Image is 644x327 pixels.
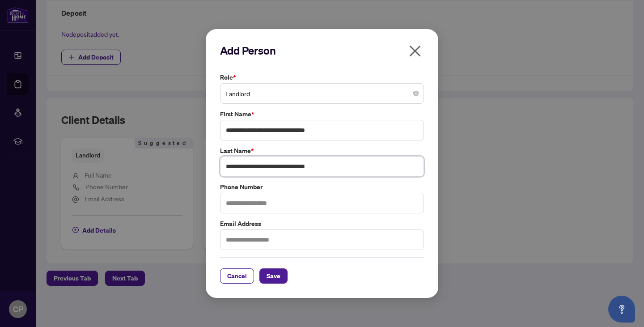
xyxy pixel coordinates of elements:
[220,72,424,82] label: Role
[259,268,288,284] button: Save
[220,182,424,192] label: Phone Number
[225,85,419,102] span: Landlord
[267,269,280,283] span: Save
[220,268,254,284] button: Cancel
[220,109,424,119] label: First Name
[227,269,247,283] span: Cancel
[220,43,424,58] h2: Add Person
[220,146,424,156] label: Last Name
[220,219,424,229] label: Email Address
[608,296,635,323] button: Open asap
[408,44,422,58] span: close
[413,91,419,96] span: close-circle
